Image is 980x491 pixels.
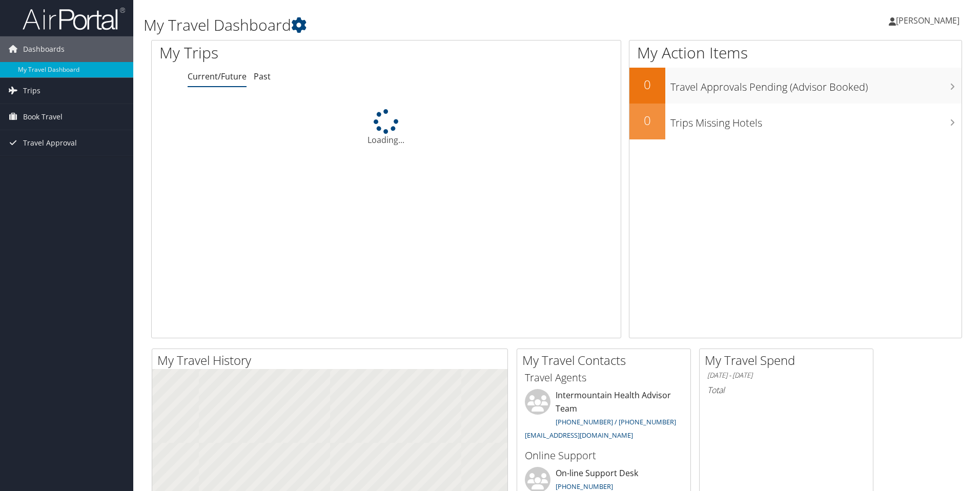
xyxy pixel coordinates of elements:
span: Trips [23,78,40,104]
h2: My Travel Contacts [522,352,690,369]
h6: [DATE] - [DATE] [707,371,865,380]
a: [PERSON_NAME] [889,5,970,36]
h3: Travel Approvals Pending (Advisor Booked) [670,75,962,94]
li: Intermountain Health Advisor Team [520,389,688,444]
a: [EMAIL_ADDRESS][DOMAIN_NAME] [525,431,633,440]
span: Travel Approval [23,130,77,156]
span: [PERSON_NAME] [896,15,959,26]
h2: 0 [629,112,665,129]
h2: 0 [629,76,665,93]
a: 0Travel Approvals Pending (Advisor Booked) [629,68,962,104]
h2: My Travel History [157,352,507,369]
a: Past [254,71,271,82]
h6: Total [707,384,865,396]
h2: My Travel Spend [705,352,873,369]
h1: My Trips [159,42,418,64]
a: 0Trips Missing Hotels [629,104,962,139]
h3: Trips Missing Hotels [670,111,962,130]
div: Loading... [152,109,621,146]
h3: Online Support [525,448,683,463]
h1: My Travel Dashboard [144,14,695,36]
a: Current/Future [188,71,247,82]
a: [PHONE_NUMBER] [556,482,613,491]
img: airportal-logo.png [23,7,125,31]
span: Book Travel [23,104,63,130]
h3: Travel Agents [525,371,683,385]
span: Dashboards [23,36,65,62]
h1: My Action Items [629,42,962,64]
a: [PHONE_NUMBER] / [PHONE_NUMBER] [556,417,676,426]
